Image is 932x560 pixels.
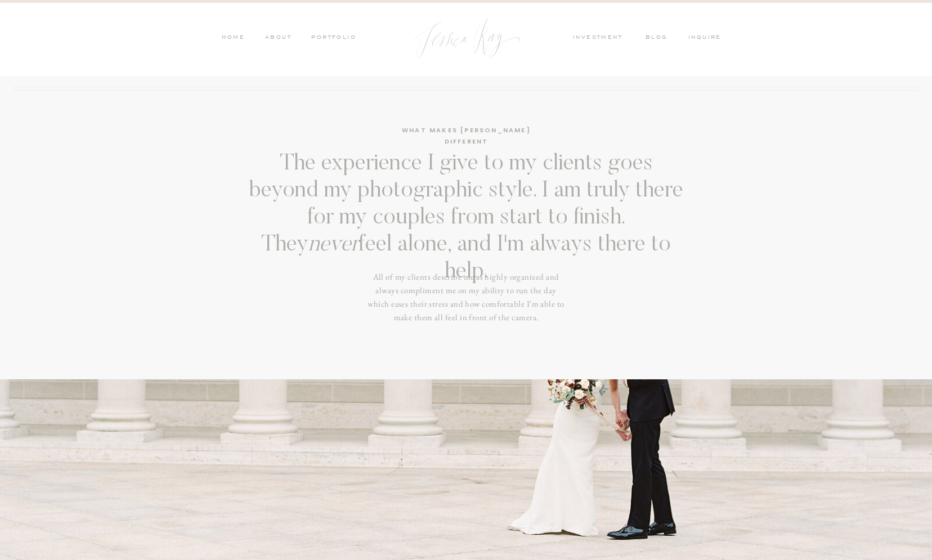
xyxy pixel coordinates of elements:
[308,234,359,257] i: never
[364,270,568,322] h3: All of my clients describe me as highly organized and always compliment me on my ability to run t...
[262,33,292,43] a: ABOUT
[688,33,727,43] a: inquire
[245,151,687,260] h3: The experience I give to my clients goes beyond my photographic style. I am truly there for my co...
[646,33,675,43] a: blog
[310,33,356,43] a: PORTFOLIO
[221,33,245,43] a: HOME
[573,33,628,43] a: investment
[384,125,549,137] h3: WHAT MAKES [PERSON_NAME] DIFFERENT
